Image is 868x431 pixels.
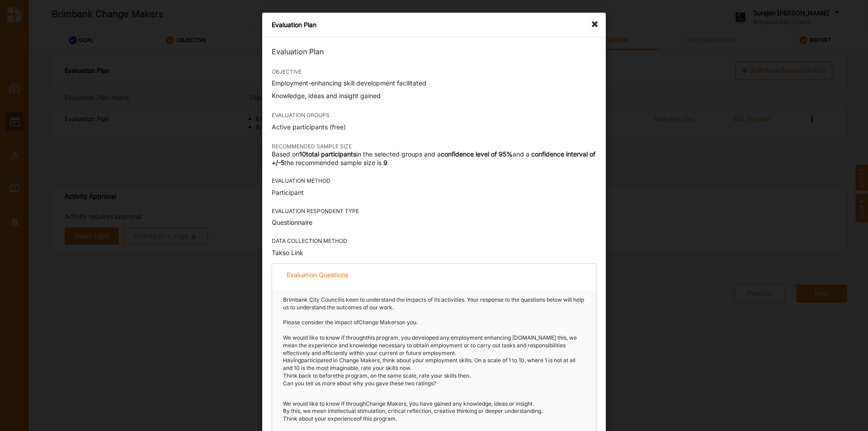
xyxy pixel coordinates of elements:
div: RECOMMENDED SAMPLE SIZE [272,143,596,150]
span: Change Makers [359,319,399,326]
b: confidence level of 95% [441,150,513,158]
div: Knowledge, ideas and insight gained [272,91,596,100]
span: Change Makers [366,400,406,407]
div: EVALUATION GROUPS [272,112,596,118]
div: DATA COLLECTION METHOD [272,238,596,244]
span: participated in Change Makers [301,357,380,364]
div: Evaluation Questions [287,271,348,279]
div: Participant [272,188,596,197]
div: is keen to understand the impacts of its activities. Your response to the questions below will he... [272,290,596,394]
b: 10 total participants [299,150,356,158]
p: Active participants (free) [272,123,596,132]
div: Employment-enhancing skill development facilitated [272,79,596,87]
div: OBJECTIVE [272,69,596,75]
div: Evaluation Plan [262,13,606,37]
div: Questionnaire [272,218,596,227]
div: Takso Link [272,248,596,257]
span: of this program [357,415,396,422]
div: EVALUATION RESPONDENT TYPE [272,208,596,214]
div: Evaluation Plan [272,47,596,57]
span: Brimbank City Council [283,296,340,303]
div: Based on in the selected groups and a and a the recommended sample size is . [272,150,596,167]
div: EVALUATION METHOD [272,178,596,184]
b: confidence interval of +/-5 [272,150,595,166]
span: the program [336,372,368,379]
span: this program [366,334,398,341]
b: 9 [383,159,387,166]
